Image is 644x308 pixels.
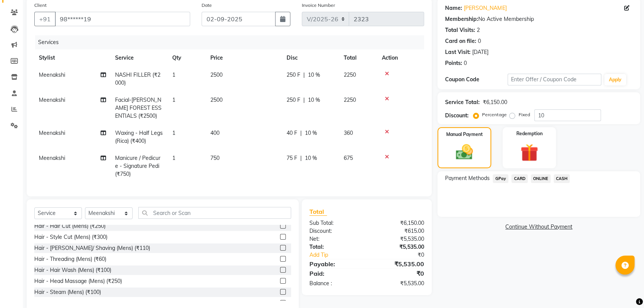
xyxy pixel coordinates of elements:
label: Percentage [482,111,506,118]
span: | [303,71,305,79]
div: Hair - Hair Wash (Mens) (₹100) [34,266,111,274]
th: Stylist [34,49,111,66]
div: Hair - [PERSON_NAME]/ Shaving (Mens) (₹110) [34,244,150,252]
div: 2 [477,26,480,34]
label: Fixed [518,111,530,118]
th: Disc [282,49,339,66]
span: 250 F [287,96,300,104]
input: Enter Offer / Coupon Code [508,74,601,85]
span: 10 % [305,154,317,162]
div: Hair - Steam (Mens) (₹100) [34,288,101,296]
div: Payable: [304,259,367,269]
div: Services [35,35,430,49]
a: [PERSON_NAME] [464,4,506,12]
span: | [300,154,302,162]
div: Net: [304,235,367,243]
span: 1 [172,71,175,78]
div: Hair - Hair Cut (Mens) (₹250) [34,222,106,230]
span: 1 [172,96,175,103]
div: ₹5,535.00 [367,235,430,243]
button: +91 [34,12,56,26]
div: Paid: [304,269,367,278]
div: Balance : [304,280,367,287]
span: CASH [554,174,570,183]
div: Hair - Head Massage (Mens) (₹250) [34,277,122,285]
span: Manicure / Pedicure - Signature Pedi (₹750) [115,155,160,177]
span: 675 [344,155,353,161]
div: Last Visit: [445,48,471,56]
span: Waxing - Half Legs (Rica) (₹400) [115,130,163,144]
label: Manual Payment [446,131,483,138]
span: Facial-[PERSON_NAME] FOREST ESSENTIALS (₹2500) [115,96,162,119]
img: _gift.svg [515,142,543,164]
span: GPay [493,174,508,183]
button: Apply [604,74,626,85]
th: Price [206,49,282,66]
div: ₹6,150.00 [483,98,507,106]
span: 10 % [305,129,317,137]
div: Hair - Style Cut (Mens) (₹300) [34,233,107,241]
th: Action [377,49,424,66]
span: CARD [511,174,528,183]
div: ₹5,535.00 [367,243,430,251]
div: [DATE] [472,48,489,56]
div: ₹5,535.00 [367,259,430,269]
span: 40 F [287,129,297,137]
div: ₹5,535.00 [367,280,430,287]
span: Payment Methods [445,174,490,182]
span: 250 F [287,71,300,79]
span: Meenakshi [39,155,65,161]
span: Total [309,208,327,216]
label: Date [202,2,212,9]
span: 2250 [344,96,356,103]
img: _cash.svg [450,142,478,162]
div: Card on file: [445,37,476,45]
span: 400 [210,130,219,136]
span: 2500 [210,96,223,103]
div: No Active Membership [445,15,633,23]
label: Invoice Number [302,2,335,9]
div: ₹0 [377,251,430,259]
span: 10 % [308,96,320,104]
div: Total: [304,243,367,251]
span: | [300,129,302,137]
span: 2250 [344,71,356,78]
span: Meenakshi [39,130,65,136]
span: Meenakshi [39,71,65,78]
a: Continue Without Payment [439,223,639,231]
span: | [303,96,305,104]
div: Sub Total: [304,219,367,227]
div: Discount: [304,227,367,235]
div: Membership: [445,15,478,23]
th: Total [339,49,377,66]
span: 1 [172,155,175,161]
label: Redemption [516,130,542,137]
span: 360 [344,130,353,136]
div: 0 [478,37,481,45]
label: Client [34,2,46,9]
input: Search by Name/Mobile/Email/Code [55,12,190,26]
div: ₹6,150.00 [367,219,430,227]
th: Service [111,49,168,66]
span: 750 [210,155,219,161]
div: ₹0 [367,269,430,278]
span: 10 % [308,71,320,79]
div: Coupon Code [445,76,508,84]
div: ₹615.00 [367,227,430,235]
input: Search or Scan [138,207,291,219]
div: Hair - Hair Cut (Women) (₹600) [34,299,112,307]
div: Points: [445,59,462,67]
span: ONLINE [531,174,551,183]
div: Name: [445,4,462,12]
div: Total Visits: [445,26,475,34]
span: NASHI FILLER (₹2000) [115,71,160,86]
div: 0 [464,59,467,67]
th: Qty [168,49,206,66]
a: Add Tip [304,251,377,259]
span: 2500 [210,71,223,78]
div: Service Total: [445,98,480,106]
div: Discount: [445,112,469,120]
span: Meenakshi [39,96,65,103]
span: 1 [172,130,175,136]
span: 75 F [287,154,297,162]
